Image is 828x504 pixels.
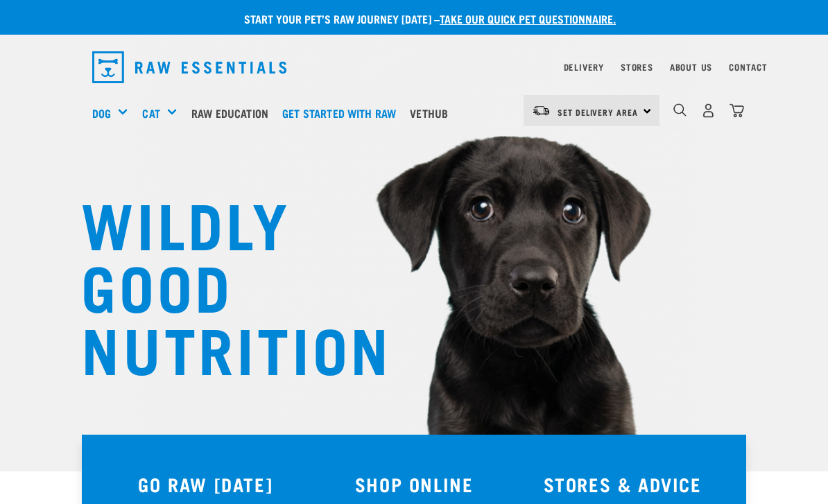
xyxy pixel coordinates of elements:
h3: SHOP ONLINE [318,473,510,495]
img: Raw Essentials Logo [92,51,286,83]
span: Set Delivery Area [558,110,638,114]
a: Contact [729,64,768,69]
a: Delivery [564,64,604,69]
h3: STORES & ADVICE [526,473,718,495]
a: Get started with Raw [279,85,406,141]
img: van-moving.png [532,105,551,117]
h1: WILDLY GOOD NUTRITION [81,191,359,378]
img: home-icon-1@2x.png [673,103,687,116]
a: take our quick pet questionnaire. [440,15,616,21]
a: About Us [670,64,712,69]
h3: GO RAW [DATE] [110,473,302,495]
nav: dropdown navigation [81,46,747,89]
img: user.png [701,103,716,118]
a: Stores [621,64,653,69]
img: home-icon@2x.png [730,103,744,118]
a: Dog [92,105,111,121]
a: Vethub [406,85,458,141]
a: Raw Education [188,85,279,141]
a: Cat [142,105,159,121]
